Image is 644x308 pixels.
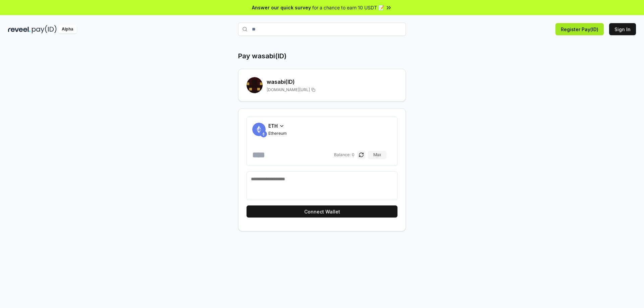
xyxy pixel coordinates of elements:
[609,23,636,35] button: Sign In
[252,4,311,11] span: Answer our quick survey
[267,78,397,86] h2: wasabi (ID)
[312,4,384,11] span: for a chance to earn 10 USDT 📝
[238,51,286,61] h1: Pay wasabi(ID)
[247,205,397,218] button: Connect Wallet
[368,151,386,159] button: Max
[352,152,355,158] span: 0
[555,23,604,35] button: Register Pay(ID)
[268,122,278,129] span: ETH
[32,25,57,34] img: pay_id
[268,131,287,136] span: Ethereum
[334,152,351,158] span: Balance:
[58,25,77,34] div: Alpha
[260,131,267,137] img: ETH.svg
[8,25,31,34] img: reveel_dark
[267,87,310,93] span: [DOMAIN_NAME][URL]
